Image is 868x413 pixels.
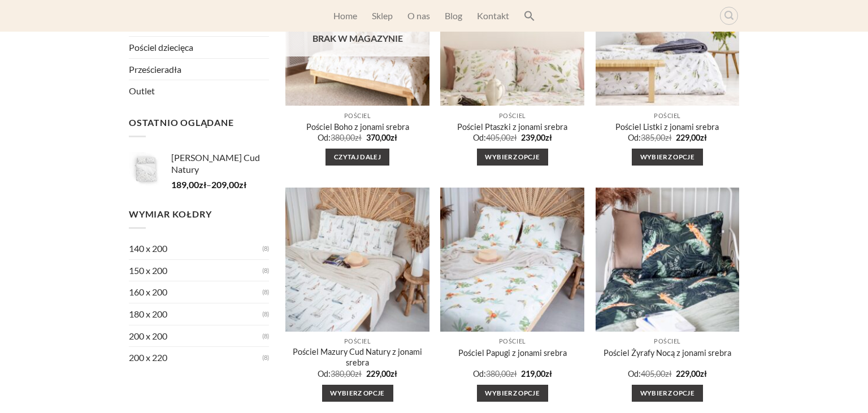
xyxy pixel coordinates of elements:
[262,305,269,324] span: (8)
[333,6,357,26] a: Home
[129,347,262,368] a: 200 x 220
[129,117,234,128] span: Ostatnio oglądane
[720,7,738,25] a: Wyszukiwarka
[331,133,362,142] bdi: 380,00
[355,369,362,379] span: zł
[473,369,486,379] span: Od:
[458,348,567,359] a: Pościel Papugi z jonami srebra
[457,122,567,133] a: Pościel Ptaszki z jonami srebra
[615,122,719,133] a: Pościel Listki z jonami srebra
[262,327,269,346] span: (8)
[306,122,409,133] a: Pościel Boho z jonami srebra
[604,348,731,359] a: Pościel Żyrafy Nocą z jonami srebra
[632,149,703,166] a: Przeczytaj więcej o „Pościel Listki z jonami srebra”
[407,6,430,26] a: O nas
[524,10,535,21] svg: Search
[524,5,535,27] a: Search Icon Link
[641,369,672,379] bdi: 405,00
[318,369,331,379] span: Od:
[700,133,707,142] span: zł
[129,59,269,80] a: Prześcieradła
[545,369,552,379] span: zł
[262,261,269,280] span: (8)
[510,369,517,379] span: zł
[446,338,579,345] p: Pościel
[632,385,703,402] a: Przeczytaj więcej o „Pościel Żyrafy Nocą z jonami srebra”
[477,6,509,26] a: Kontakt
[291,112,424,120] p: Pościel
[129,260,262,281] a: 150 x 200
[129,238,262,259] a: 140 x 200
[129,303,262,325] a: 180 x 200
[486,133,517,142] bdi: 405,00
[486,369,517,379] bdi: 380,00
[628,133,641,142] span: Od:
[171,152,269,176] a: [PERSON_NAME] Cud Natury
[372,6,393,26] a: Sklep
[641,133,672,142] bdi: 385,00
[129,208,211,219] span: Wymiar kołdry
[477,149,548,166] a: Przeczytaj więcej o „Pościel Ptaszki z jonami srebra”
[262,239,269,258] span: (8)
[291,347,424,368] a: Pościel Mazury Cud Natury z jonami srebra
[262,282,269,302] span: (8)
[390,133,397,142] span: zł
[390,369,397,379] span: zł
[446,112,579,120] p: Pościel
[521,133,552,142] bdi: 239,00
[171,152,260,175] span: [PERSON_NAME] Cud Natury
[366,369,397,379] bdi: 229,00
[676,369,707,379] bdi: 229,00
[129,146,269,193] li: –
[601,112,734,120] p: Pościel
[355,133,362,142] span: zł
[445,6,462,26] a: Blog
[325,149,389,166] a: Przeczytaj więcej o „Pościel Boho z jonami srebra”
[700,369,707,379] span: zł
[676,133,707,142] bdi: 229,00
[199,179,206,190] span: zł
[129,281,262,303] a: 160 x 200
[545,133,552,142] span: zł
[628,369,641,379] span: Od:
[318,133,331,142] span: Od:
[171,179,206,190] bdi: 189,00
[665,369,672,379] span: zł
[262,348,269,367] span: (8)
[129,80,269,102] a: Outlet
[291,338,424,345] p: Pościel
[473,133,486,142] span: Od:
[601,338,734,345] p: Pościel
[331,369,362,379] bdi: 380,00
[285,20,429,57] div: Brak w magazynie
[521,369,552,379] bdi: 219,00
[477,385,548,402] a: Przeczytaj więcej o „Pościel Papugi z jonami srebra”
[129,37,269,58] a: Pościel dziecięca
[665,133,672,142] span: zł
[211,179,246,190] bdi: 209,00
[322,385,393,402] a: Przeczytaj więcej o „Pościel Mazury Cud Natury z jonami srebra”
[239,179,246,190] span: zł
[366,133,397,142] bdi: 370,00
[129,325,262,347] a: 200 x 200
[510,133,517,142] span: zł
